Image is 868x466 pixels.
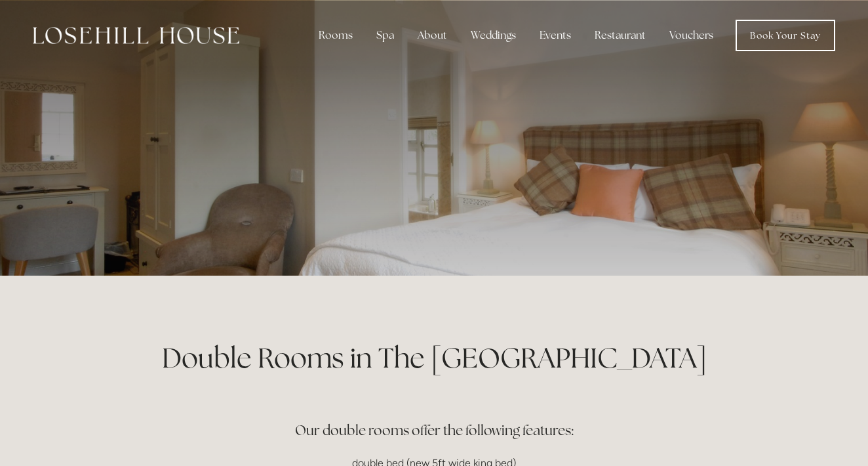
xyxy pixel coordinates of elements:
[308,22,363,49] div: Rooms
[529,22,582,49] div: Events
[366,22,404,49] div: Spa
[33,27,239,44] img: Losehill House
[460,22,526,49] div: Weddings
[584,22,656,49] div: Restaurant
[121,391,747,444] h3: Our double rooms offer the following features:
[736,20,835,51] a: Book Your Stay
[121,339,747,377] h1: Double Rooms in The [GEOGRAPHIC_DATA]
[659,22,724,49] a: Vouchers
[407,22,458,49] div: About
